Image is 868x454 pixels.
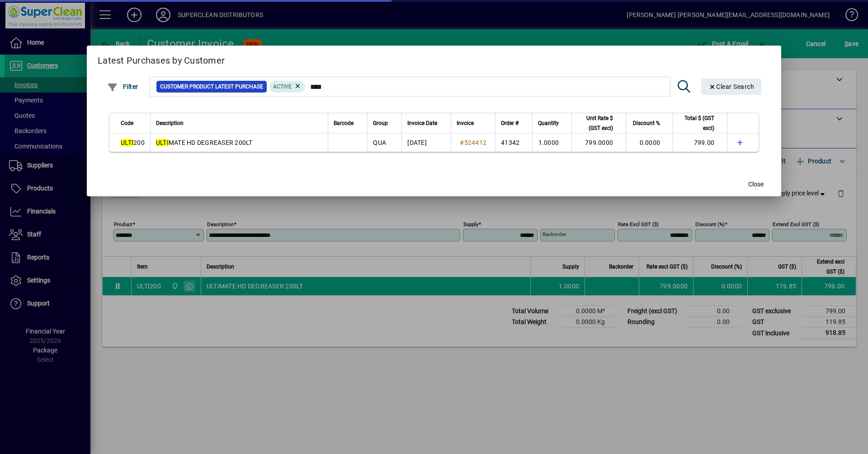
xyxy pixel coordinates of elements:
mat-chip: Product Activation Status: Active [269,81,306,93]
div: Group [373,118,396,128]
span: QUA [373,139,386,146]
div: Order # [501,118,527,128]
td: 799.0000 [571,134,626,152]
span: Barcode [334,118,354,128]
td: [DATE] [401,134,451,152]
span: Discount % [633,118,660,128]
div: Description [156,118,323,128]
div: Code [121,118,145,128]
span: Active [273,83,292,90]
span: Description [156,118,184,128]
span: # [460,139,464,146]
td: 41342 [495,134,532,152]
div: Barcode [334,118,362,128]
div: Invoice Date [407,118,445,128]
div: Total $ (GST excl) [679,113,722,133]
span: Order # [501,118,519,128]
button: Filter [105,79,141,95]
a: #524412 [457,138,490,148]
span: Unit Rate $ (GST excl) [577,113,613,133]
div: Discount % [632,118,668,128]
td: 0.0000 [626,134,673,152]
button: Close [741,176,770,193]
button: Clear [701,79,762,95]
div: Invoice [457,118,490,128]
h2: Latest Purchases by Customer [87,46,781,72]
span: Total $ (GST excl) [679,113,714,133]
span: Invoice [457,118,474,128]
span: Close [748,180,764,189]
span: 200 [121,139,145,146]
span: 524412 [464,139,487,146]
span: Invoice Date [407,118,437,128]
span: Quantity [538,118,559,128]
span: Clear Search [708,83,755,90]
span: MATE HD DEGREASER 200LT [156,139,253,146]
span: Filter [107,83,138,90]
span: Code [121,118,133,128]
span: Group [373,118,388,128]
div: Quantity [538,118,567,128]
em: ULTI [156,139,169,146]
td: 1.0000 [532,134,571,152]
span: Customer Product Latest Purchase [160,82,263,91]
td: 799.00 [673,134,727,152]
em: ULTI [121,139,133,146]
div: Unit Rate $ (GST excl) [577,113,621,133]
